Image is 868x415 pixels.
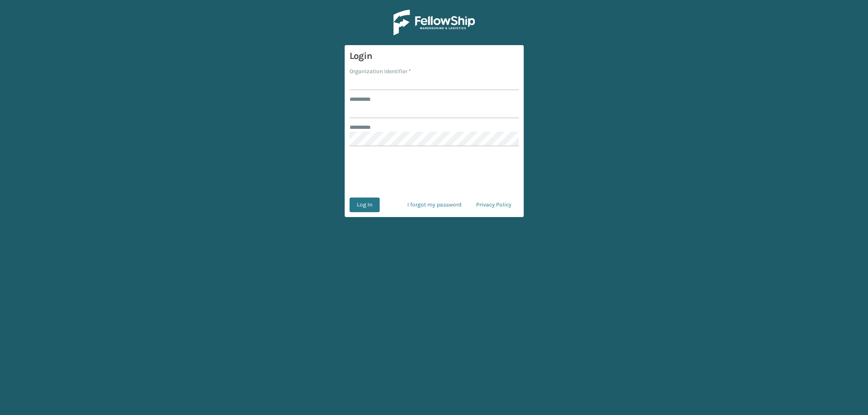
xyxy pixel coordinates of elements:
img: Logo [394,10,475,35]
iframe: reCAPTCHA [372,156,496,188]
button: Log In [350,198,380,212]
h3: Login [350,50,519,62]
label: Organization Identifier [350,67,411,76]
a: I forgot my password [400,198,469,212]
a: Privacy Policy [469,198,519,212]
